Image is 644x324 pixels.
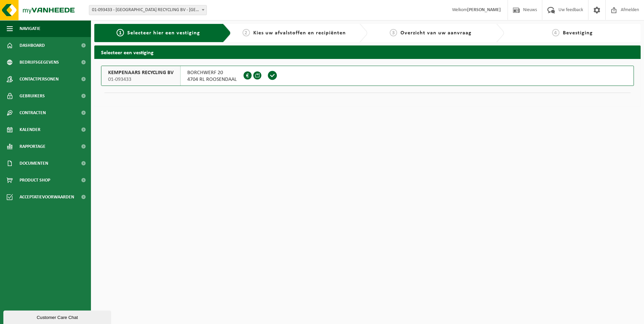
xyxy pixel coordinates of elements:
span: 4704 RL ROOSENDAAL [187,76,237,83]
span: 01-093433 - KEMPENAARS RECYCLING BV - ROOSENDAAL [89,5,206,15]
button: KEMPENAARS RECYCLING BV 01-093433 BORCHWERF 204704 RL ROOSENDAAL [101,66,634,86]
span: 3 [390,29,397,36]
span: Acceptatievoorwaarden [20,189,74,205]
iframe: chat widget [3,309,112,324]
span: Product Shop [20,172,50,189]
span: Overzicht van uw aanvraag [400,30,472,36]
span: Navigatie [20,20,40,37]
span: BORCHWERF 20 [187,69,237,76]
span: Bevestiging [563,30,593,36]
span: Documenten [20,155,48,172]
span: Kalender [20,121,40,138]
span: Bedrijfsgegevens [20,54,59,71]
span: Dashboard [20,37,45,54]
span: Gebruikers [20,88,45,104]
span: KEMPENAARS RECYCLING BV [108,69,173,76]
span: 01-093433 - KEMPENAARS RECYCLING BV - ROOSENDAAL [89,5,207,15]
span: 2 [243,29,250,36]
strong: [PERSON_NAME] [467,7,501,12]
span: Contactpersonen [20,71,59,88]
span: Kies uw afvalstoffen en recipiënten [253,30,346,36]
span: Selecteer hier een vestiging [127,30,200,36]
span: 1 [117,29,124,36]
span: Rapportage [20,138,45,155]
span: Contracten [20,104,46,121]
span: 01-093433 [108,76,173,83]
h2: Selecteer een vestiging [94,45,641,59]
span: 4 [552,29,559,36]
